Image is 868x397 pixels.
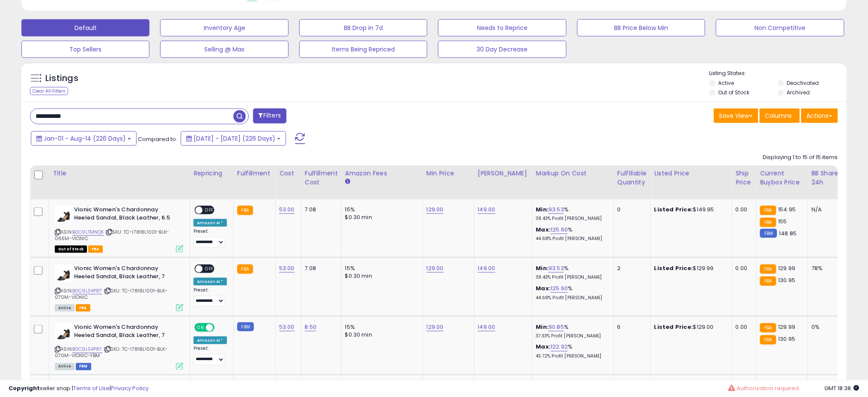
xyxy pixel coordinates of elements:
span: FBA [76,304,90,312]
img: 31u7bEY2TPL._SL40_.jpg [55,323,72,340]
a: B0C9LS4P87 [72,346,102,353]
b: Vionic Women's Chardonnay Heeled Sandal, Black Leather, 6.5 [74,206,178,224]
button: Columns [760,108,800,123]
div: Current Buybox Price [760,169,804,187]
span: 148.85 [779,229,797,238]
button: Jan-01 - Aug-14 (226 Days) [31,131,137,146]
div: Clear All Filters [30,87,68,95]
a: 90.85 [549,323,564,331]
div: 15% [345,265,416,272]
a: B0C9LS4P87 [72,287,102,295]
span: 130.95 [779,276,796,284]
a: 149.00 [478,264,495,273]
div: Fulfillment [237,169,272,178]
div: Preset: [194,287,227,307]
p: 37.33% Profit [PERSON_NAME] [536,333,607,339]
div: % [536,226,607,242]
b: Min: [536,205,549,214]
small: FBA [760,323,776,333]
button: Inventory Age [160,19,288,36]
p: Listing States: [710,69,847,78]
b: Listed Price: [654,323,693,331]
div: $129.00 [654,323,725,331]
button: Needs to Reprice [438,19,566,36]
img: 31u7bEY2TPL._SL40_.jpg [55,206,72,223]
small: Amazon Fees. [345,178,350,186]
span: [DATE] - [DATE] (226 Days) [194,134,275,143]
span: 130.95 [779,335,796,343]
b: Max: [536,226,551,234]
button: Actions [801,108,838,123]
div: Amazon Fees [345,169,419,178]
div: % [536,323,607,339]
div: ASIN: [55,265,183,310]
button: Filters [253,108,286,123]
a: 149.00 [478,323,495,331]
a: B0C9LTMNQK [72,229,104,236]
button: [DATE] - [DATE] (226 Days) [181,131,286,146]
span: 129.99 [779,264,796,272]
div: Fulfillable Quantity [617,169,647,187]
div: ASIN: [55,323,183,369]
p: 44.68% Profit [PERSON_NAME] [536,236,607,242]
span: 154.95 [779,205,796,214]
small: FBA [760,265,776,274]
div: 7.08 [305,206,335,214]
button: Default [21,19,149,36]
a: Terms of Use [73,384,110,392]
div: 6 [617,323,644,331]
div: Preset: [194,229,227,248]
small: FBA [760,277,776,286]
b: Max: [536,343,551,351]
a: 129.00 [427,205,444,214]
div: % [536,285,607,301]
div: $0.30 min [345,272,416,280]
span: FBA [88,246,103,253]
a: 125.60 [551,226,568,234]
div: BB Share 24h. [811,169,843,187]
a: 53.00 [279,264,295,273]
span: OFF [213,324,227,331]
a: 149.00 [478,205,495,214]
span: All listings currently available for purchase on Amazon [55,304,75,312]
div: Fulfillment Cost [305,169,338,187]
div: 0.00 [736,323,750,331]
span: | SKU: TC-I7818L1001-BLK-070M-VIONIC-FBM [55,346,167,359]
b: Vionic Women's Chardonnay Heeled Sandal, Black Leather, 7 [74,265,178,283]
div: $129.99 [654,265,725,272]
div: ASIN: [55,206,183,252]
button: Top Sellers [21,41,149,58]
span: OFF [203,207,216,214]
div: Preset: [194,346,227,365]
span: All listings that are currently out of stock and unavailable for purchase on Amazon [55,246,87,253]
span: OFF [203,265,216,273]
div: $0.30 min [345,331,416,339]
span: Columns [765,111,792,120]
span: 2025-08-15 18:38 GMT [825,384,859,392]
span: | SKU: TC-I7818L1001-BLK-065M-VIONIC [55,229,169,241]
p: 38.43% Profit [PERSON_NAME] [536,274,607,280]
th: The percentage added to the cost of goods (COGS) that forms the calculator for Min & Max prices. [532,165,614,199]
div: Repricing [194,169,230,178]
img: 31u7bEY2TPL._SL40_.jpg [55,265,72,282]
span: Compared to: [138,135,177,143]
span: FBM [76,363,91,370]
small: FBA [237,265,253,274]
b: Min: [536,323,549,331]
div: % [536,265,607,280]
a: 129.00 [427,323,444,331]
small: FBM [237,322,254,331]
div: Amazon AI * [194,219,227,227]
span: 155 [779,217,787,226]
div: 78% [811,265,840,272]
button: Save View [714,108,758,123]
span: All listings currently available for purchase on Amazon [55,363,75,370]
span: Jan-01 - Aug-14 (226 Days) [44,134,126,143]
a: 93.53 [549,264,564,273]
label: Archived [787,89,810,96]
small: FBA [760,335,776,345]
div: 7.08 [305,265,335,272]
div: Amazon AI * [194,337,227,344]
span: 129.99 [779,323,796,331]
h5: Listings [45,72,78,84]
